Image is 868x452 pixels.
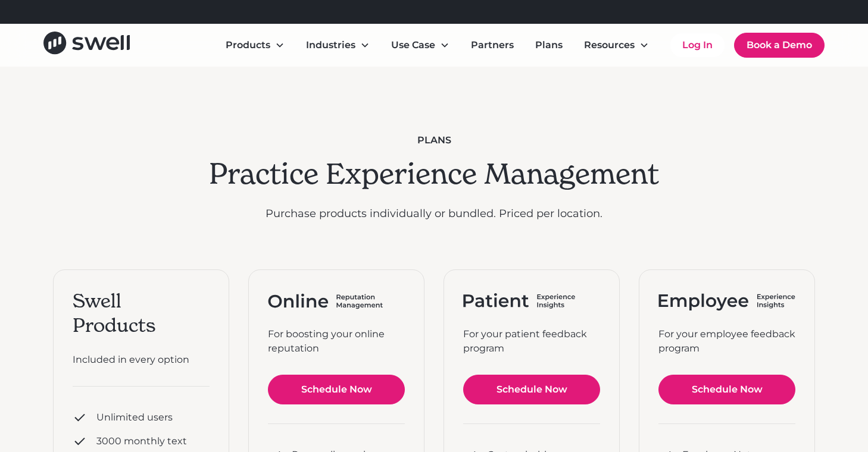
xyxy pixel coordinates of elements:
[461,33,523,57] a: Partners
[73,353,210,367] div: Included in every option
[574,33,658,57] div: Resources
[306,38,355,52] div: Industries
[584,38,635,52] div: Resources
[658,327,795,356] div: For your employee feedback program
[526,33,572,57] a: Plans
[216,33,294,57] div: Products
[734,33,825,58] a: Book a Demo
[268,327,405,356] div: For boosting your online reputation
[209,133,659,147] div: plans
[391,38,435,52] div: Use Case
[658,375,795,404] a: Schedule Now
[73,289,210,338] div: Swell Products
[463,327,600,356] div: For your patient feedback program
[209,157,659,192] h2: Practice Experience Management
[268,375,405,404] a: Schedule Now
[209,206,659,222] p: Purchase products individually or bundled. Priced per location.
[670,33,725,57] a: Log In
[43,32,130,58] a: home
[96,410,173,425] div: Unlimited users
[296,33,379,57] div: Industries
[463,375,600,404] a: Schedule Now
[382,33,459,57] div: Use Case
[226,38,270,52] div: Products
